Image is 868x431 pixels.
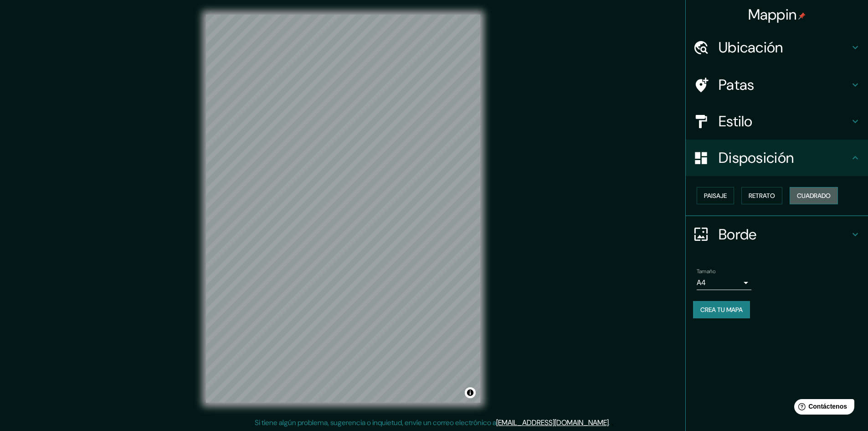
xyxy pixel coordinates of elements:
[741,187,782,204] button: Retrato
[719,148,794,167] font: Disposición
[797,192,831,200] font: Cuadrado
[798,12,806,20] img: pin-icon.png
[611,417,613,427] font: .
[496,418,609,427] a: [EMAIL_ADDRESS][DOMAIN_NAME]
[693,301,750,318] button: Crea tu mapa
[686,140,868,176] div: Disposición
[686,29,868,66] div: Ubicación
[748,5,797,24] font: Mappin
[719,38,783,57] font: Ubicación
[686,103,868,140] div: Estilo
[697,268,715,275] font: Tamaño
[697,187,734,204] button: Paisaje
[697,275,751,290] div: A4
[609,418,610,427] font: .
[686,216,868,253] div: Borde
[206,15,480,403] canvas: Mapa
[719,112,753,131] font: Estilo
[255,418,496,427] font: Si tiene algún problema, sugerencia o inquietud, envíe un correo electrónico a
[790,187,838,204] button: Cuadrado
[700,306,743,314] font: Crea tu mapa
[465,387,476,398] button: Activar o desactivar atribución
[719,225,757,244] font: Borde
[610,417,611,427] font: .
[704,192,727,200] font: Paisaje
[697,278,706,287] font: A4
[787,395,858,421] iframe: Lanzador de widgets de ayuda
[749,192,775,200] font: Retrato
[686,67,868,103] div: Patas
[719,75,755,94] font: Patas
